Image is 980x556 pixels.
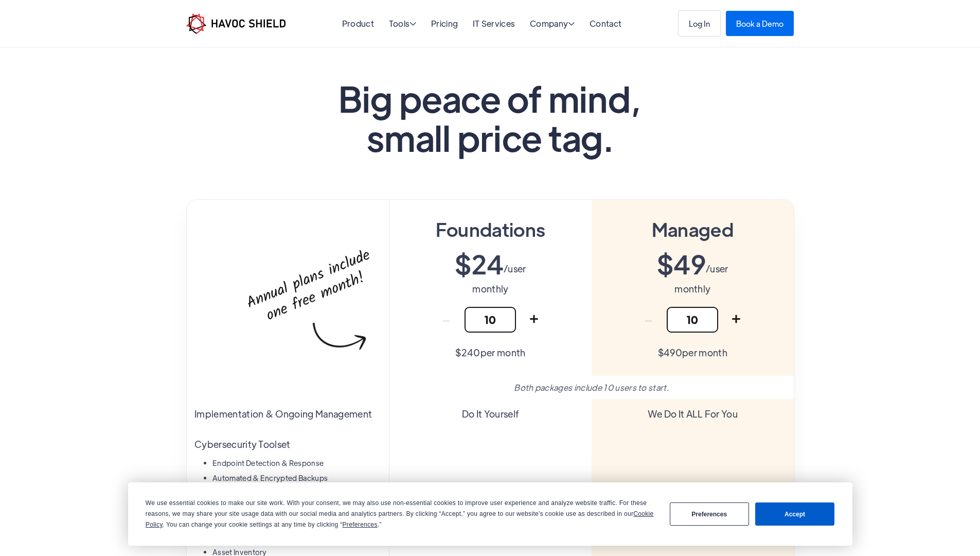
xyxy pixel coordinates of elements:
[278,78,703,157] h1: Big peace of mind, small price tag.
[343,521,378,528] span: Preferences
[212,457,381,470] li: Endpoint Detection & Response
[471,251,504,276] div: 24
[590,18,621,29] a: Contact
[667,307,718,333] input: 10
[194,407,372,422] div: Implementation & Ongoing Management
[431,18,458,29] a: Pricing
[673,251,706,276] div: 49
[647,407,737,422] div: We Do It ALL For You
[514,382,669,393] em: Both packages include 10 users to start.
[521,307,547,333] a: +
[657,251,673,276] div: $
[530,20,575,29] div: Company
[636,307,662,333] a: -
[194,437,291,452] div: Cybersecurity Toolset
[311,321,367,352] img: Arrow pointing to pricing
[342,18,374,29] a: Product
[128,482,852,546] div: Cookie Consent Prompt
[657,345,727,360] div: $ per month
[670,502,749,526] button: Preferences
[678,10,721,37] a: Log In
[212,472,381,484] li: Automated & Encrypted Backups
[473,18,515,29] a: IT Services
[530,20,575,29] div: Company
[651,215,733,243] div: Managed
[434,307,459,333] a: -
[455,345,525,360] div: $ per month
[461,346,480,358] span: 240
[929,507,980,556] iframe: Chat Widget
[636,307,749,333] form: Price Form 1
[409,20,416,28] span: 
[389,20,417,29] div: Tools
[755,502,834,526] button: Accept
[461,407,519,422] div: Do It Yourself
[472,282,508,297] div: monthly
[434,307,547,333] form: Price Form 1
[186,13,286,34] a: home
[465,307,516,333] input: 10
[674,282,710,297] div: monthly
[706,262,728,276] div: /user
[664,346,682,358] span: 490
[568,20,575,28] span: 
[726,11,794,36] a: Book a Demo
[389,20,417,29] div: Tools
[504,262,526,276] div: /user
[186,13,286,34] img: Havoc Shield logo
[435,215,545,243] div: Foundations
[146,498,657,530] div: We use essential cookies to make our site work. With your consent, we may also use non-essential ...
[723,307,749,333] a: +
[455,251,471,276] div: $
